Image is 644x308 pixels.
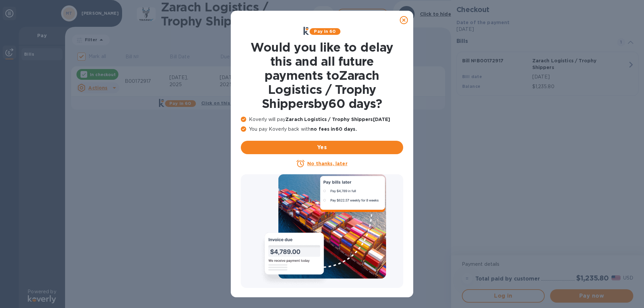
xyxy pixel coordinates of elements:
p: Koverly will pay [241,116,403,123]
u: No thanks, later [307,161,347,166]
b: no fees in 60 days . [311,126,357,132]
span: Yes [246,143,398,151]
p: You pay Koverly back with [241,126,403,133]
button: Yes [241,141,403,154]
b: Zarach Logistics / Trophy Shippers [DATE] [285,117,390,122]
b: Pay in 60 [314,29,336,34]
h1: Would you like to delay this and all future payments to Zarach Logistics / Trophy Shippers by 60 ... [241,40,403,111]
